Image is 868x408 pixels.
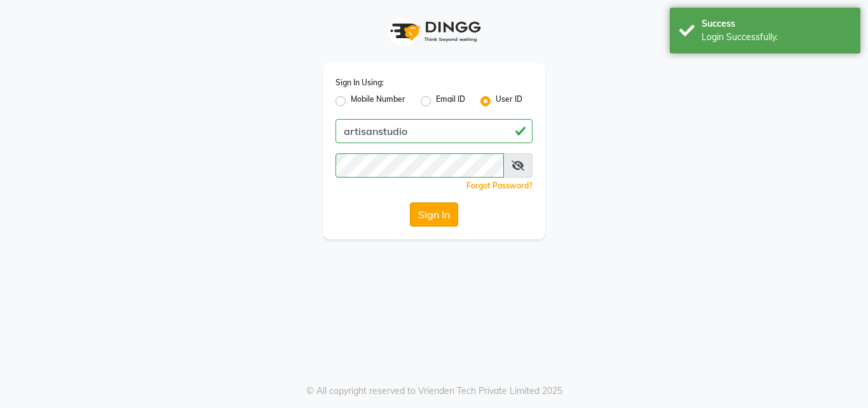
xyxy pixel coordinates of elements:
[351,94,405,109] label: Mobile Number
[410,202,458,227] button: Sign In
[336,153,504,178] input: Username
[383,13,485,50] img: logo1.svg
[702,31,851,44] div: Login Successfully.
[436,94,465,109] label: Email ID
[336,119,532,143] input: Username
[702,17,851,31] div: Success
[496,94,522,109] label: User ID
[336,77,384,88] label: Sign In Using:
[466,181,532,190] a: Forgot Password?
